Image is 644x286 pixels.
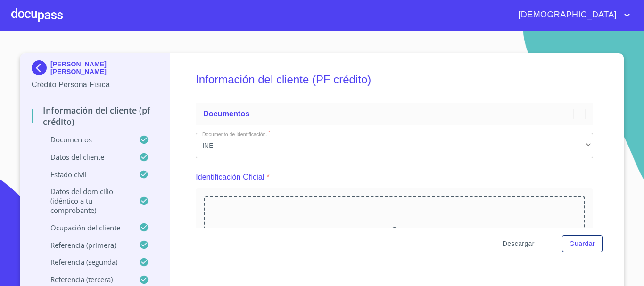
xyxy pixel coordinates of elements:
span: Documentos [203,110,249,118]
span: Guardar [570,238,595,250]
span: Descargar [503,238,535,250]
img: Docupass spot blue [32,60,50,75]
button: account of current user [511,8,633,23]
p: Referencia (segunda) [32,257,139,267]
div: Documentos [196,103,593,125]
h5: Información del cliente (PF crédito) [196,60,593,99]
div: INE [196,133,593,158]
p: Ocupación del Cliente [32,223,139,232]
p: Referencia (primera) [32,240,139,250]
p: Datos del domicilio (idéntico a tu comprobante) [32,187,139,215]
p: Estado Civil [32,170,139,179]
p: Información del cliente (PF crédito) [32,105,158,127]
button: Descargar [499,235,538,253]
p: Crédito Persona Física [32,79,158,90]
button: Guardar [562,235,603,253]
p: Documentos [32,135,139,144]
p: Referencia (tercera) [32,275,139,284]
p: [PERSON_NAME] [PERSON_NAME] [50,60,158,75]
p: Datos del cliente [32,152,139,162]
p: Identificación Oficial [196,172,264,183]
div: [PERSON_NAME] [PERSON_NAME] [32,60,158,79]
span: [DEMOGRAPHIC_DATA] [511,8,621,23]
